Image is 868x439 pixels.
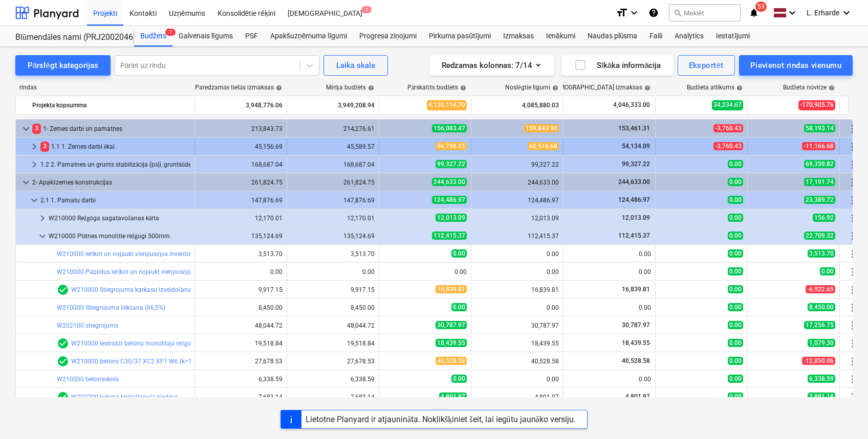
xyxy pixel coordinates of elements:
[524,124,559,132] span: 159,843.90
[291,97,375,113] div: 3,949,208.94
[475,179,559,186] div: 244,633.00
[847,266,859,278] span: Vairāk darbību
[804,196,835,204] span: 23,389.72
[40,142,49,151] span: 3
[728,178,743,186] span: 0.00
[497,26,540,47] a: Izmaksas
[71,340,340,347] a: W210000 Iestrādāt betonu monolītajā režģogā, ieskaitot piegādi un sūknēšanu, virsmas līdzināšanu
[847,230,859,242] span: Vairāk darbību
[728,357,743,365] span: 0.00
[57,376,119,383] a: W210000 betonsūknis
[291,250,375,258] div: 3,513.70
[674,9,682,17] span: search
[326,84,374,91] div: Mērķa budžets
[847,355,859,367] span: Vairāk darbību
[28,59,98,72] div: Pārslēgt kategorijas
[475,340,559,347] div: 18,439.55
[353,26,423,47] a: Progresa ziņojumi
[291,197,375,204] div: 147,876.69
[669,4,741,21] button: Meklēt
[847,99,859,111] span: Vairāk darbību
[199,161,283,168] div: 168,687.04
[436,214,467,222] span: 12,013.09
[361,6,372,13] span: 1
[728,196,743,204] span: 0.00
[621,321,651,329] span: 30,787.97
[728,232,743,240] span: 0.00
[808,375,835,383] span: 6,338.59
[366,85,374,91] span: help
[786,7,798,19] i: keyboard_arrow_down
[57,284,69,296] span: Rindas vienumam ir 1 PSF
[728,214,743,222] span: 0.00
[728,285,743,293] span: 0.00
[728,375,743,383] span: 0.00
[432,196,467,204] span: 124,486.97
[423,26,497,47] div: Pirkuma pasūtījumi
[739,55,853,76] button: Pievienot rindas vienumu
[643,26,668,47] div: Faili
[429,55,554,76] button: Redzamas kolonnas:7/14
[291,125,375,132] div: 214,276.61
[40,156,190,173] div: 1.2 2. Pamatnes un grunts stabilizācija (pāļi, gruntsūdens pazemināšana)
[451,375,467,383] span: 0.00
[612,101,651,109] span: 4,046,333.00
[820,267,835,275] span: 0.00
[199,197,283,204] div: 147,876.69
[806,285,835,293] span: -6,922.65
[49,228,190,244] div: W210000 Plātnes monolītie režģogi 500mm
[199,268,283,275] div: 0.00
[475,233,559,240] div: 112,415.37
[804,178,835,186] span: 17,191.74
[57,304,165,311] a: W210000 Stiegrojuma liekšana (66,5%)
[817,390,868,439] iframe: Chat Widget
[436,357,467,365] span: 40,528.58
[568,250,651,258] div: 0.00
[57,391,69,403] span: Rindas vienumam ir 1 PSF
[71,286,345,293] a: W210000 Stiegrojuma karkasu izveidošana un uzstādīšana, stiegras savienojot ar stiepli (95kg/m3)
[427,100,467,110] span: 4,120,114.70
[291,304,375,311] div: 8,450.00
[568,268,651,275] div: 0.00
[172,26,239,47] a: Galvenais līgums
[199,179,283,186] div: 261,824.75
[621,357,651,364] span: 40,528.58
[458,85,466,91] span: help
[32,124,41,133] span: 3
[134,26,172,47] div: Budžets
[199,358,283,365] div: 27,678.53
[616,7,628,19] i: format_size
[528,142,559,150] span: 60,516.68
[199,322,283,329] div: 48,044.72
[432,178,467,186] span: 244,633.00
[274,85,282,91] span: help
[734,85,743,91] span: help
[199,286,283,293] div: 9,917.15
[40,138,190,155] div: 1.1 1. Zemes darbi ēkai
[847,337,859,350] span: Vairāk darbību
[581,26,644,47] a: Naudas plūsma
[20,176,32,189] span: keyboard_arrow_down
[475,161,559,168] div: 99,327.22
[847,176,859,189] span: Vairāk darbību
[710,26,756,47] a: Iestatījumi
[71,358,202,365] a: W210000 betons C30/37 XC2 XF1 W6 (k=1,05)
[264,26,353,47] a: Apakšuzņēmuma līgumi
[20,123,32,135] span: keyboard_arrow_down
[505,84,558,91] div: Noslēgtie līgumi
[199,233,283,240] div: 135,124.69
[847,248,859,260] span: Vairāk darbību
[291,268,375,275] div: 0.00
[475,358,559,365] div: 40,528.58
[475,376,559,383] div: 0.00
[624,393,651,400] span: 4,801.97
[847,302,859,314] span: Vairāk darbību
[71,394,178,401] a: W202200 betona kristalizējošā piedeva
[291,394,375,401] div: 7,683.14
[621,160,651,168] span: 99,327.22
[617,125,651,132] span: 153,461.31
[798,100,835,110] span: -170,905.76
